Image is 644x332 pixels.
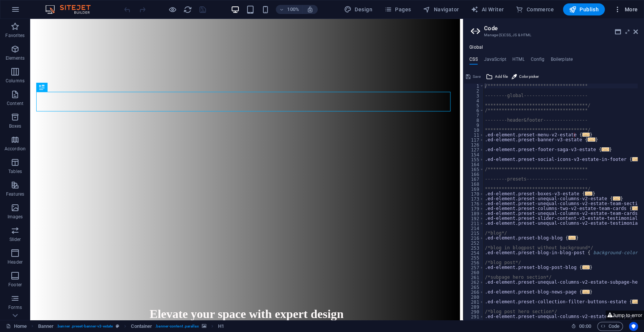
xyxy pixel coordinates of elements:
div: 167 [464,177,484,182]
div: 8 [464,118,484,123]
div: 280 [464,295,484,300]
button: Design [341,3,375,15]
span: Navigator [423,6,459,13]
div: 117 [464,137,484,142]
div: 5 [464,103,484,108]
span: . banner-content .parallax [155,322,198,331]
span: : [584,323,586,329]
p: Images [8,214,23,220]
h6: 100% [287,5,299,14]
div: 261 [464,275,484,280]
button: reload [183,5,192,14]
span: Design [344,6,372,13]
i: On resize automatically adjust zoom level to fit chosen device. [307,6,314,13]
div: 165 [464,167,484,172]
div: 211 [464,221,484,226]
i: This element contains a background [202,324,206,328]
div: 155 [464,157,484,162]
div: 168 [464,182,484,187]
img: Editor Logo [43,5,100,14]
div: 166 [464,172,484,177]
div: 289 [464,304,484,309]
div: 216 [464,236,484,241]
p: Forms [8,304,22,310]
span: More [614,6,638,13]
h6: Session time [571,322,591,331]
span: ... [632,157,640,161]
h4: Boilerplate [550,57,573,65]
h4: Global [469,45,483,51]
button: Jump to error [606,310,644,320]
h3: Manage (S)CSS, JS & HTML [484,32,623,39]
div: 11 [464,133,484,137]
span: ... [582,265,590,269]
span: AI Writer [471,6,504,13]
span: ... [582,290,590,294]
div: 3 [464,93,484,98]
i: This element is a customizable preset [116,324,119,328]
nav: breadcrumb [38,322,224,331]
div: 7 [464,113,484,118]
button: AI Writer [468,3,507,15]
p: Tables [8,168,22,174]
button: Click here to leave preview mode and continue editing [168,5,177,14]
button: Publish [563,3,605,15]
div: 176 [464,201,484,206]
button: Pages [381,3,414,15]
div: 10 [464,128,484,133]
div: 290 [464,309,484,314]
p: Slider [9,236,21,242]
button: Commerce [513,3,557,15]
div: 169 [464,187,484,191]
div: 281 [464,300,484,304]
div: 9 [464,123,484,128]
span: Code [601,322,619,331]
span: ... [588,137,595,142]
div: 254 [464,250,484,255]
div: 265 [464,285,484,290]
h4: CSS [469,57,478,65]
p: Footer [8,282,22,288]
div: 189 [464,211,484,216]
span: Click to select. Double-click to edit [38,322,54,331]
button: 100% [276,5,303,14]
span: Commerce [516,6,554,13]
p: Features [6,191,24,197]
div: 173 [464,196,484,201]
button: Color picker [510,72,540,81]
h4: JavaScript [484,57,506,65]
div: 252 [464,241,484,246]
span: ... [568,236,576,240]
span: ... [632,206,640,210]
div: 4 [464,98,484,103]
div: 214 [464,226,484,231]
button: Navigator [420,3,462,15]
span: ... [632,300,640,304]
div: 2 [464,88,484,93]
span: Add file [495,72,508,81]
span: ... [602,147,609,151]
div: 291 [464,314,484,319]
p: Content [7,100,23,107]
div: 257 [464,265,484,270]
div: 170 [464,191,484,196]
button: More [611,3,641,15]
div: 215 [464,231,484,236]
span: Publish [569,6,599,13]
div: 260 [464,270,484,275]
p: Elements [6,55,25,61]
span: 00 00 [579,322,591,331]
div: 126 [464,142,484,147]
div: 164 [464,162,484,167]
div: 1 [464,83,484,88]
h4: HTML [512,57,525,65]
span: Color picker [519,72,539,81]
button: Code [597,322,623,331]
span: Pages [384,6,411,13]
p: Favorites [5,32,25,39]
h4: Config [530,57,544,65]
div: 127 [464,147,484,152]
div: 262 [464,280,484,285]
p: Columns [6,78,25,84]
a: Click to cancel selection. Double-click to open Pages [6,322,27,331]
